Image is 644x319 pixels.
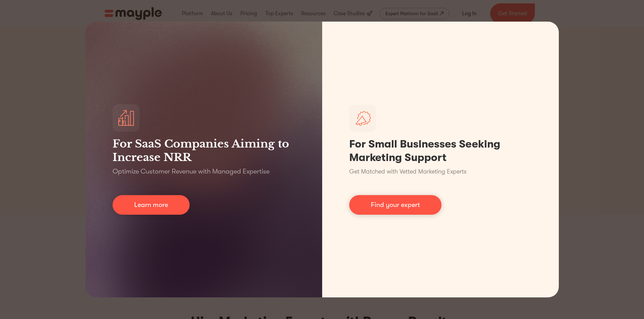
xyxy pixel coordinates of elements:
p: Get Matched with Vetted Marketing Experts [349,167,467,176]
a: Learn more [113,195,190,215]
h3: For SaaS Companies Aiming to Increase NRR [113,137,295,164]
h1: For Small Businesses Seeking Marketing Support [349,137,532,164]
a: Find your expert [349,195,442,215]
p: Optimize Customer Revenue with Managed Expertise [113,167,269,176]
